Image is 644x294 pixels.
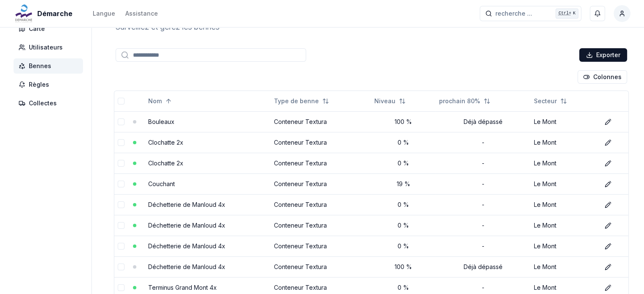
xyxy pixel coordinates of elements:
[531,111,598,132] td: Le Mont
[434,94,495,108] button: Not sorted. Click to sort ascending.
[439,159,527,168] div: -
[274,97,319,105] span: Type de benne
[439,138,527,147] div: -
[529,94,572,108] button: Not sorted. Click to sort ascending.
[374,97,395,105] span: Niveau
[531,256,598,277] td: Le Mont
[14,8,76,19] a: Démarche
[439,283,527,292] div: -
[29,99,57,107] span: Collectes
[271,153,371,173] td: Conteneur Textura
[93,8,115,19] button: Langue
[148,159,183,167] a: Clochatte 2x
[439,221,527,230] div: -
[29,25,45,33] span: Carte
[480,6,581,21] button: recherche ...Ctrl+K
[271,132,371,153] td: Conteneur Textura
[374,201,432,209] div: 0 %
[374,283,432,292] div: 0 %
[118,284,124,291] button: select-row
[531,236,598,256] td: Le Mont
[271,215,371,236] td: Conteneur Textura
[93,9,115,18] div: Langue
[29,80,49,89] span: Règles
[531,173,598,194] td: Le Mont
[14,77,86,92] a: Règles
[271,111,371,132] td: Conteneur Textura
[148,242,225,250] a: Déchetterie de Manloud 4x
[534,97,557,105] span: Secteur
[118,264,124,270] button: select-row
[148,201,225,208] a: Déchetterie de Manloud 4x
[374,221,432,230] div: 0 %
[125,8,158,19] a: Assistance
[439,97,480,105] span: prochain 80%
[29,62,51,70] span: Bennes
[374,180,432,188] div: 19 %
[495,9,532,18] span: recherche ...
[118,118,124,125] button: select-row
[579,48,627,62] button: Exporter
[118,139,124,146] button: select-row
[531,153,598,173] td: Le Mont
[369,94,411,108] button: Not sorted. Click to sort ascending.
[374,138,432,147] div: 0 %
[531,215,598,236] td: Le Mont
[148,180,175,187] a: Couchant
[148,118,174,125] a: Bouleaux
[148,263,225,270] a: Déchetterie de Manloud 4x
[118,201,124,208] button: select-row
[148,139,183,146] a: Clochatte 2x
[578,70,627,84] button: Cocher les colonnes
[271,236,371,256] td: Conteneur Textura
[531,132,598,153] td: Le Mont
[439,242,527,250] div: -
[439,118,527,126] div: Déjà dépassé
[531,194,598,215] td: Le Mont
[269,94,334,108] button: Not sorted. Click to sort ascending.
[29,43,63,52] span: Utilisateurs
[118,181,124,187] button: select-row
[14,40,86,55] a: Utilisateurs
[14,58,86,74] a: Bennes
[374,159,432,168] div: 0 %
[148,222,225,229] a: Déchetterie de Manloud 4x
[118,160,124,167] button: select-row
[14,21,86,36] a: Carte
[14,96,86,111] a: Collectes
[439,180,527,188] div: -
[439,263,527,271] div: Déjà dépassé
[374,118,432,126] div: 100 %
[439,201,527,209] div: -
[37,8,72,19] span: Démarche
[143,94,177,108] button: Sorted ascending. Click to sort descending.
[118,98,124,104] button: select-all
[148,284,217,291] a: Terminus Grand Mont 4x
[374,242,432,250] div: 0 %
[271,256,371,277] td: Conteneur Textura
[271,194,371,215] td: Conteneur Textura
[118,222,124,229] button: select-row
[14,3,34,24] img: Démarche Logo
[374,263,432,271] div: 100 %
[148,97,162,105] span: Nom
[118,243,124,250] button: select-row
[271,173,371,194] td: Conteneur Textura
